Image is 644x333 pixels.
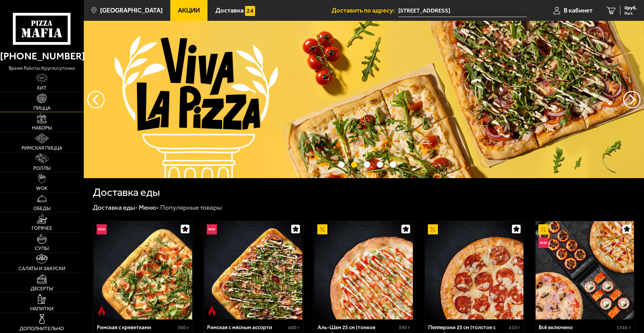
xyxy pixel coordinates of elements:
[364,161,370,168] button: точки переключения
[617,325,631,331] span: 1345 г
[539,324,615,331] div: Всё включено
[207,324,286,331] div: Римская с мясным ассорти
[425,221,523,319] img: Пепперони 25 см (толстое с сыром)
[33,166,50,171] span: Роллы
[424,221,524,319] a: АкционныйПепперони 25 см (толстое с сыром)
[338,161,345,168] button: точки переключения
[204,221,303,319] img: Римская с мясным ассорти
[625,11,637,15] span: 0 шт.
[332,7,398,14] span: Доставить по адресу:
[351,161,358,168] button: точки переключения
[538,224,548,234] img: Акционный
[245,6,255,16] img: 15daf4d41897b9f0e9f617042186c801.svg
[93,203,138,211] a: Доставка еды-
[204,221,303,319] a: НовинкаОстрое блюдоРимская с мясным ассорти
[139,203,159,211] a: Меню-
[428,224,438,234] img: Акционный
[314,221,414,319] a: АкционныйАль-Шам 25 см (тонкое тесто)
[97,224,107,234] img: Новинка
[30,307,54,311] span: Напитки
[207,306,217,316] img: Острое блюдо
[509,325,520,331] span: 410 г
[93,187,160,198] h1: Доставка еды
[536,221,634,319] img: Всё включено
[31,286,53,291] span: Десерты
[398,4,527,17] span: проспект Крузенштерна, 4
[36,186,48,191] span: WOK
[87,91,105,108] button: следующий
[19,326,64,331] span: Дополнительно
[390,161,396,168] button: точки переключения
[625,6,637,10] span: 0 руб.
[18,266,65,271] span: Салаты и закуски
[33,206,50,211] span: Обеды
[315,221,413,319] img: Аль-Шам 25 см (тонкое тесто)
[100,7,163,14] span: [GEOGRAPHIC_DATA]
[160,203,222,212] div: Популярные товары
[399,325,410,331] span: 390 г
[93,221,193,319] a: НовинкаОстрое блюдоРимская с креветками
[288,325,300,331] span: 400 г
[377,161,383,168] button: точки переключения
[398,4,527,17] input: Ваш адрес доставки
[37,86,47,91] span: Хит
[33,106,50,111] span: Пицца
[32,126,52,131] span: Наборы
[178,7,200,14] span: Акции
[97,306,107,316] img: Острое блюдо
[623,91,641,108] button: предыдущий
[178,325,189,331] span: 360 г
[35,246,49,251] span: Супы
[535,221,635,319] a: АкционныйНовинкаВсё включено
[564,7,593,14] span: В кабинет
[538,238,548,248] img: Новинка
[94,221,192,319] img: Римская с креветками
[207,224,217,234] img: Новинка
[317,224,327,234] img: Акционный
[215,7,244,14] span: Доставка
[97,324,176,331] div: Римская с креветками
[32,226,52,231] span: Горячее
[22,146,62,151] span: Римская пицца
